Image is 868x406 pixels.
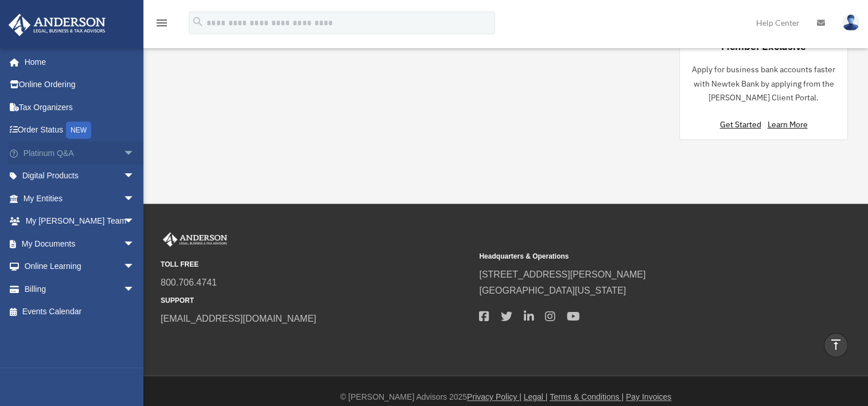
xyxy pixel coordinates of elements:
[479,251,789,263] small: Headquarters & Operations
[524,392,548,401] a: Legal |
[824,333,848,357] a: vertical_align_top
[8,255,152,278] a: Online Learningarrow_drop_down
[161,232,229,247] img: Anderson Advisors Platinum Portal
[8,73,152,96] a: Online Ordering
[192,15,204,28] i: search
[8,210,152,233] a: My [PERSON_NAME] Teamarrow_drop_down
[161,259,471,271] small: TOLL FREE
[161,295,471,307] small: SUPPORT
[123,187,146,210] span: arrow_drop_down
[66,122,91,139] div: NEW
[8,187,152,210] a: My Entitiesarrow_drop_down
[767,119,807,130] a: Learn More
[479,286,626,295] a: [GEOGRAPHIC_DATA][US_STATE]
[829,338,843,352] i: vertical_align_top
[626,392,671,401] a: Pay Invoices
[550,392,624,401] a: Terms & Conditions |
[155,16,169,30] i: menu
[161,314,316,323] a: [EMAIL_ADDRESS][DOMAIN_NAME]
[123,232,146,256] span: arrow_drop_down
[8,50,146,73] a: Home
[8,300,152,323] a: Events Calendar
[8,232,152,255] a: My Documentsarrow_drop_down
[467,392,521,401] a: Privacy Policy |
[479,270,645,279] a: [STREET_ADDRESS][PERSON_NAME]
[8,278,152,300] a: Billingarrow_drop_down
[123,142,146,165] span: arrow_drop_down
[8,119,152,142] a: Order StatusNEW
[123,210,146,233] span: arrow_drop_down
[5,14,109,36] img: Anderson Advisors Platinum Portal
[123,165,146,188] span: arrow_drop_down
[155,20,169,30] a: menu
[8,165,152,188] a: Digital Productsarrow_drop_down
[842,14,859,31] img: User Pic
[689,63,838,105] p: Apply for business bank accounts faster with Newtek Bank by applying from the [PERSON_NAME] Clien...
[8,96,152,119] a: Tax Organizers
[719,119,765,130] a: Get Started
[123,255,146,279] span: arrow_drop_down
[123,278,146,301] span: arrow_drop_down
[161,278,217,287] a: 800.706.4741
[8,142,152,165] a: Platinum Q&Aarrow_drop_down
